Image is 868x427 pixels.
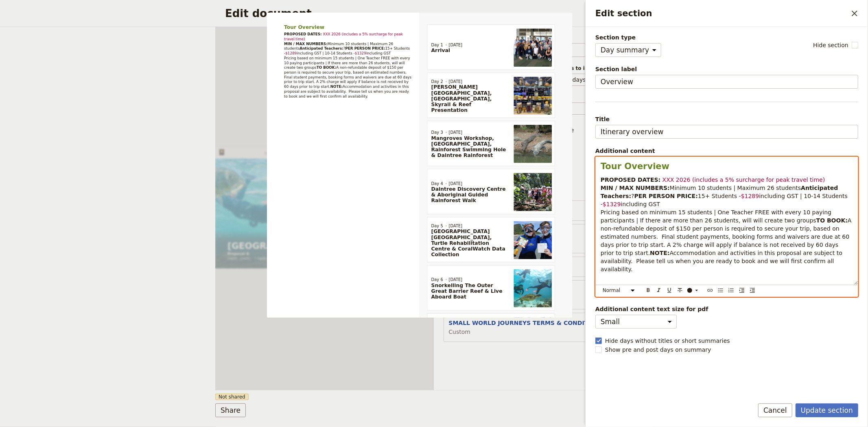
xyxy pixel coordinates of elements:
select: Section type [595,43,661,57]
a: Itinerary [190,8,214,19]
button: Download pdf [501,7,514,20]
span: including GST Pricing based on minimum 15 students | One Teacher FREE with every 10 paying partic... [601,201,833,224]
span: Tour Overview [601,161,669,171]
button: Insert link [706,286,715,295]
button: Format underline [665,286,674,295]
span: Custom [449,328,604,336]
span: Section type [595,33,661,41]
div: Additional content [595,147,858,155]
span: Minimum 10 students | Maximum 26 students [670,185,801,191]
div: ​ [687,287,703,294]
span: [DATE] – [DATE] [29,261,84,271]
strong: PROPOSED DATES: [601,176,660,183]
span: 15+ Students - [698,193,741,199]
strong: NOTE: [650,250,669,256]
h2: Edit document [225,7,631,20]
input: Section label [595,75,858,89]
span: Hide days without titles or short summaries [605,337,730,345]
span: XXX 2026 (includes a 5% surcharge for peak travel time) [662,176,825,183]
a: SMALL WORLD JOURNEYS TERMS & CONDITIONS [294,8,433,19]
a: Cover page [118,8,151,19]
button: Cancel [758,403,792,417]
button: Numbered list [727,286,736,295]
span: 7 nights & 8 days [94,261,154,271]
button: Share [215,403,246,417]
strong: TO BOOK: [816,217,848,224]
button: Decrease indent [748,286,757,295]
button: Update section [796,403,858,417]
h2: Edit section [595,7,848,20]
span: Show pre and post days on summary [605,346,711,354]
button: SMALL WORLD JOURNEYS TERMS & CONDITIONS [449,319,604,327]
a: groups@smallworldjourneys.com.au [485,7,499,20]
button: ​ [685,286,702,295]
img: Small World Journeys logo [10,5,81,19]
button: Close drawer [848,7,861,20]
strong: MIN / MAX NUMBERS: [601,185,670,191]
span: $1329 [603,201,621,207]
button: 07 4054 6693 [470,7,483,20]
button: Format italic [654,286,663,295]
button: Bulleted list [716,286,725,295]
button: Format strikethrough [676,286,684,295]
select: Additional content text size for pdf [595,315,677,329]
span: Not shared [215,394,249,400]
span: $1289 [741,193,759,199]
a: Inclusions & Exclusions [221,8,287,19]
h1: [GEOGRAPHIC_DATA]: Custom Trip [29,225,435,248]
span: Section label [595,65,858,73]
span: Hide section [813,41,848,49]
span: Additional content text size for pdf [595,305,858,313]
input: Title [595,125,858,139]
button: Days to include​Clear input [564,76,586,84]
button: Increase indent [737,286,746,295]
a: Overview [157,8,184,19]
span: Accommodation and activities in this proposal are subject to availability. Please tell us when yo... [601,250,844,272]
span: A non-refundable deposit of $150 per person is required to secure your trip, based on estimated n... [601,217,853,256]
button: Format bold [644,286,653,295]
span: ? [631,193,634,199]
p: Proposal A [29,249,435,261]
span: Title [595,115,858,123]
strong: PER PERSON PRICE: [634,193,698,199]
